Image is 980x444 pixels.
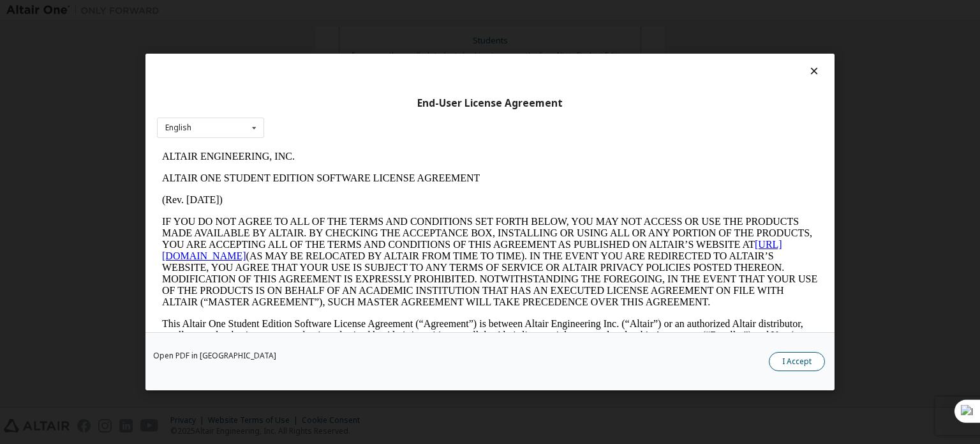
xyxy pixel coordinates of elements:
[157,97,823,110] div: End-User License Agreement
[5,70,661,162] p: IF YOU DO NOT AGREE TO ALL OF THE TERMS AND CONDITIONS SET FORTH BELOW, YOU MAY NOT ACCESS OR USE...
[5,5,661,17] p: ALTAIR ENGINEERING, INC.
[5,49,661,60] p: (Rev. [DATE])
[5,93,625,116] a: [URL][DOMAIN_NAME]
[5,172,661,218] p: This Altair One Student Edition Software License Agreement (“Agreement”) is between Altair Engine...
[5,27,661,38] p: ALTAIR ONE STUDENT EDITION SOFTWARE LICENSE AGREEMENT
[153,352,276,360] a: Open PDF in [GEOGRAPHIC_DATA]
[769,352,825,371] button: I Accept
[165,124,191,132] div: English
